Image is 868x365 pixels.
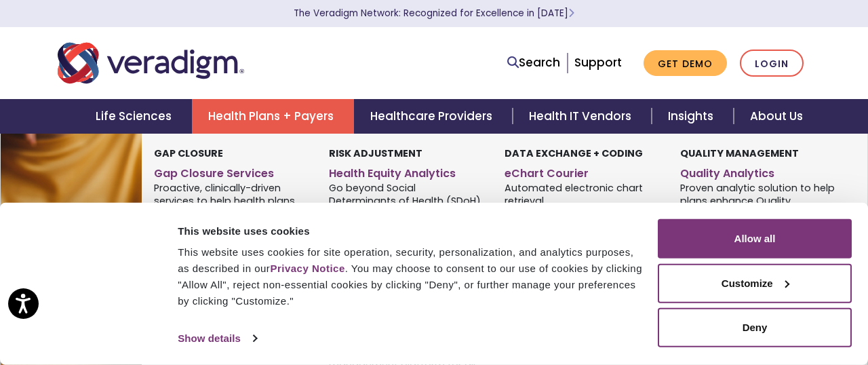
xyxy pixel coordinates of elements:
[79,99,192,134] a: Life Sciences
[58,41,244,85] img: Veradigm logo
[178,223,642,239] div: This website uses cookies
[507,54,560,72] a: Search
[178,244,642,309] div: This website uses cookies for site operation, security, personalization, and analytics purposes, ...
[658,219,852,258] button: Allow all
[734,99,819,134] a: About Us
[329,181,484,208] span: Go beyond Social Determinants of Health (SDoH).
[270,263,344,274] a: Privacy Notice
[154,147,223,160] strong: Gap Closure
[505,181,660,208] span: Automated electronic chart retrieval.
[329,161,484,181] a: Health Equity Analytics
[680,161,835,181] a: Quality Analytics
[354,99,513,134] a: Healthcare Providers
[740,50,804,77] a: Login
[192,99,354,134] a: Health Plans + Payers
[658,308,852,347] button: Deny
[329,147,422,160] strong: Risk Adjustment
[658,263,852,303] button: Customize
[680,147,799,160] strong: Quality Management
[178,328,256,349] a: Show details
[644,50,727,77] a: Get Demo
[154,181,309,233] span: Proactive, clinically-driven services to help health plans and their network providers close care...
[505,147,643,160] strong: Data Exchange + Coding
[680,181,835,233] span: Proven analytic solution to help plans enhance Quality performance across their member base.
[568,7,574,20] span: Learn More
[652,99,734,134] a: Insights
[505,161,660,181] a: eChart Courier
[800,297,852,349] iframe: Drift Chat Widget
[513,99,652,134] a: Health IT Vendors
[154,161,309,181] a: Gap Closure Services
[294,7,574,20] a: The Veradigm Network: Recognized for Excellence in [DATE]Learn More
[574,54,622,71] a: Support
